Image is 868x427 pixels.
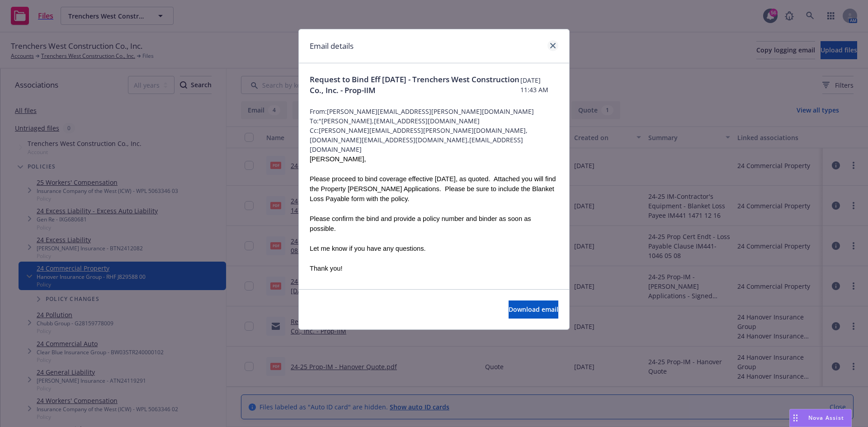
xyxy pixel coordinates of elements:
button: Nova Assist [789,409,852,427]
span: From: [PERSON_NAME][EMAIL_ADDRESS][PERSON_NAME][DOMAIN_NAME] [310,107,558,116]
h1: Email details [310,40,354,52]
div: Please confirm the bind and provide a policy number and binder as soon as possible. [310,214,558,234]
span: To: "[PERSON_NAME],[EMAIL_ADDRESS][DOMAIN_NAME] [310,116,558,126]
a: close [547,40,558,51]
button: Download email [509,300,558,319]
div: Let me know if you have any questions. [310,244,558,253]
span: Cc: [PERSON_NAME][EMAIL_ADDRESS][PERSON_NAME][DOMAIN_NAME],[DOMAIN_NAME][EMAIL_ADDRESS][DOMAIN_NA... [310,126,558,154]
div: Drag to move [790,409,801,427]
div: Thank you! [310,263,558,273]
span: Download email [509,305,558,314]
span: Request to Bind Eff [DATE] - Trenchers West Construction Co., Inc. - Prop-IIM [310,74,520,96]
div: [PERSON_NAME], [310,154,558,164]
span: [DATE] 11:43 AM [520,75,558,94]
div: Please proceed to bind coverage effective [DATE], as quoted. Attached you will find the Property ... [310,174,558,204]
span: Nova Assist [808,414,844,422]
